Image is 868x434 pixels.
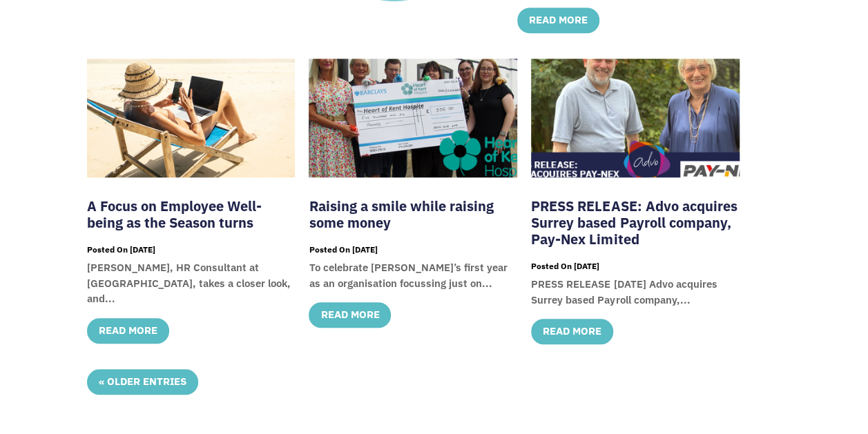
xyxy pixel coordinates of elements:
p: PRESS RELEASE [DATE] Advo acquires Surrey based Payroll company,... [531,277,740,308]
a: Raising a smile while raising some money [309,197,493,232]
a: read more [517,8,599,33]
a: « Older Entries [87,369,198,395]
p: To celebrate [PERSON_NAME]’s first year as an organisation focussing just on... [309,260,517,291]
img: PRESS RELEASE: Advo acquires Surrey based Payroll company, Pay-Nex Limited [517,45,753,177]
span: [DATE] [531,261,599,271]
img: Raising a smile while raising some money [295,45,531,177]
span: [DATE] [309,244,377,255]
a: A Focus on Employee Well-being as the Season turns [87,197,262,232]
p: [PERSON_NAME], HR Consultant at [GEOGRAPHIC_DATA], takes a closer look, and... [87,260,296,307]
a: read more [531,319,613,344]
span: [DATE] [87,244,155,255]
img: A Focus on Employee Well-being as the Season turns [73,45,309,177]
a: PRESS RELEASE: Advo acquires Surrey based Payroll company, Pay-Nex Limited [531,197,737,248]
a: read more [309,302,391,328]
a: read more [87,318,169,344]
